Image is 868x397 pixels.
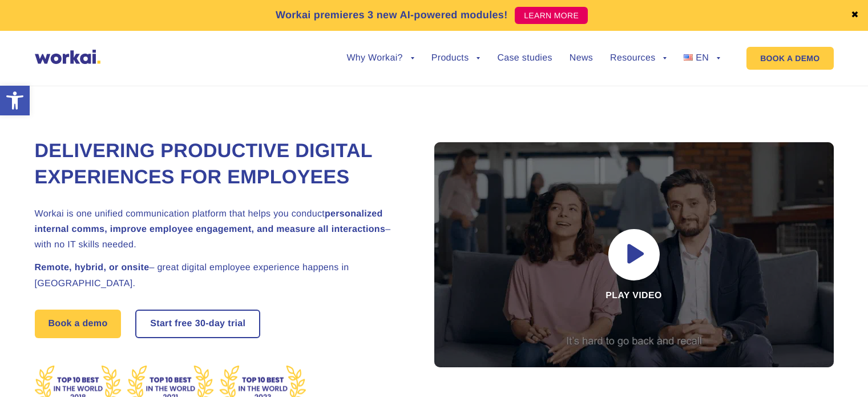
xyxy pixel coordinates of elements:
[497,54,552,63] a: Case studies
[610,54,667,63] a: Resources
[276,7,508,23] p: Workai premieres 3 new AI-powered modules!
[35,206,406,253] h2: Workai is one unified communication platform that helps you conduct – with no IT skills needed.
[515,7,588,24] a: LEARN MORE
[434,142,834,367] div: Play video
[35,263,150,272] strong: Remote, hybrid, or onsite
[346,54,414,63] a: Why Workai?
[195,319,225,328] i: 30-day
[851,11,859,20] a: ✖
[570,54,593,63] a: News
[35,310,122,338] a: Book a demo
[746,47,833,70] a: BOOK A DEMO
[136,311,259,337] a: Start free30-daytrial
[35,138,406,191] h1: Delivering Productive Digital Experiences for Employees
[35,260,406,291] h2: – great digital employee experience happens in [GEOGRAPHIC_DATA].
[431,54,481,63] a: Products
[696,53,709,63] span: EN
